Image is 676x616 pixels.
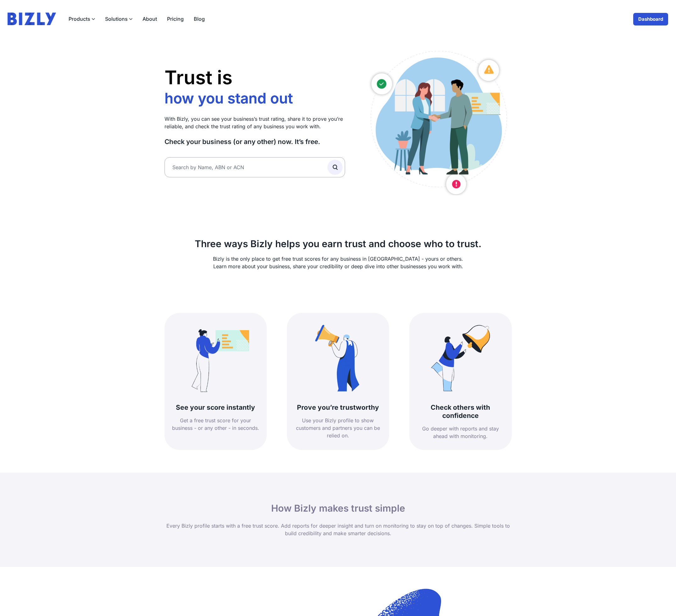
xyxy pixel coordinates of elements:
[165,88,296,106] li: how you stand out
[8,13,56,25] img: bizly_logo.svg
[165,255,512,270] p: Bizly is the only place to get free trust scores for any business in [GEOGRAPHIC_DATA] - yours or...
[175,318,256,398] img: See your trust rating
[64,13,100,25] label: Products
[165,522,512,537] p: Every Bizly profile starts with a free trust score. Add reports for deeper insight and turn on mo...
[420,318,501,398] img: Check who you work with
[294,417,382,439] div: Use your Bizly profile to show customers and partners you can be relied on.
[409,313,511,450] a: Check who you work with Check others with confidence Go deeper with reports and stay ahead with m...
[633,13,668,26] a: Dashboard
[172,417,259,432] div: Get a free trust score for your business - or any other - in seconds.
[417,425,504,440] div: Go deeper with reports and stay ahead with monitoring.
[189,13,210,25] a: Blog
[162,13,189,25] a: Pricing
[100,13,137,25] label: Solutions
[165,313,267,450] a: See your trust rating See your score instantly Get a free trust score for your business - or any ...
[165,157,345,177] input: Search by Name, ABN or ACN
[165,138,345,146] h3: Check your business (or any other) now. It’s free.
[165,66,232,89] span: Trust is
[298,318,378,398] img: Share to build credibility
[294,403,382,412] h3: Prove you’re trustworthy
[165,502,512,514] h1: How Bizly makes trust simple
[172,403,259,412] h3: See your score instantly
[364,48,511,195] img: Australian small business owners illustration
[417,403,504,420] h3: Check others with confidence
[165,115,345,130] p: With Bizly, you can see your business’s trust rating, share it to prove you’re reliable, and chec...
[137,13,162,25] a: About
[165,106,296,124] li: who you work with
[165,238,512,250] h2: Three ways Bizly helps you earn trust and choose who to trust.
[287,313,389,450] a: Share to build credibility Prove you’re trustworthy Use your Bizly profile to show customers and ...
